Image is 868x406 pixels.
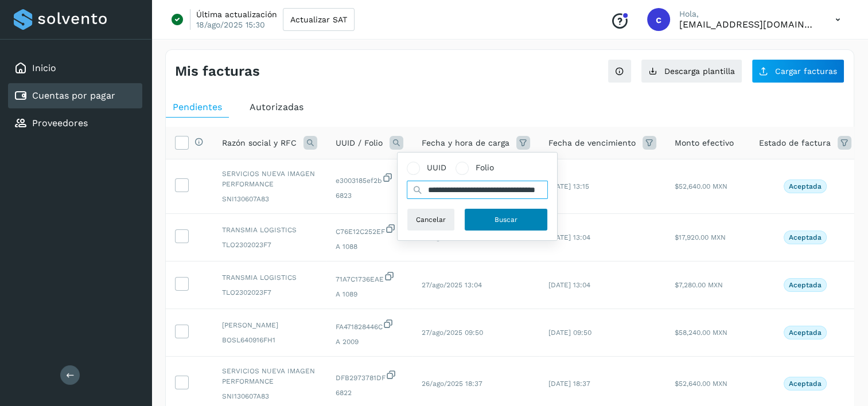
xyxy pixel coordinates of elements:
[336,241,403,252] span: A 1088
[222,137,297,149] span: Razón social y RFC
[283,8,355,31] button: Actualizar SAT
[548,281,590,289] span: [DATE] 13:04
[222,272,317,283] span: TRANSMIA LOGISTICS
[789,281,822,289] p: Aceptada
[789,329,822,337] p: Aceptada
[789,380,822,388] p: Aceptada
[422,329,483,337] span: 27/ago/2025 09:50
[679,9,817,19] p: Hola,
[789,182,822,190] p: Aceptada
[422,380,482,388] span: 26/ago/2025 18:37
[222,391,317,401] span: SNI130607A83
[222,240,317,250] span: TLO2302023F7
[336,337,403,347] span: A 2009
[548,233,590,241] span: [DATE] 13:04
[336,190,403,201] span: 6823
[548,380,590,388] span: [DATE] 18:37
[336,223,403,237] span: C76E12C252EF
[290,15,347,24] span: Actualizar SAT
[752,59,844,83] button: Cargar facturas
[664,67,735,75] span: Descarga plantilla
[675,233,726,241] span: $17,920.00 MXN
[250,101,303,112] span: Autorizadas
[222,320,317,330] span: [PERSON_NAME]
[775,67,837,75] span: Cargar facturas
[222,366,317,387] span: SERVICIOS NUEVA IMAGEN PERFORMANCE
[32,63,56,73] a: Inicio
[679,19,817,30] p: cxp@53cargo.com
[336,388,403,398] span: 6822
[422,281,482,289] span: 27/ago/2025 13:04
[336,289,403,299] span: A 1089
[675,380,727,388] span: $52,640.00 MXN
[336,172,403,186] span: e3003185ef2b
[336,271,403,284] span: 71A7C1736EAE
[222,335,317,345] span: BOSL640916FH1
[675,329,727,337] span: $58,240.00 MXN
[8,111,142,136] div: Proveedores
[8,83,142,108] div: Cuentas por pagar
[173,101,222,112] span: Pendientes
[196,19,265,30] p: 18/ago/2025 15:30
[222,287,317,298] span: TLO2302023F7
[222,169,317,189] span: SERVICIOS NUEVA IMAGEN PERFORMANCE
[641,59,742,83] button: Descarga plantilla
[336,318,403,332] span: FA471828446C
[222,225,317,235] span: TRANSMIA LOGISTICS
[336,369,403,383] span: DFB2973781DF
[32,118,88,128] a: Proveedores
[175,63,260,80] h4: Mis facturas
[196,9,277,19] p: Última actualización
[548,329,591,337] span: [DATE] 09:50
[675,281,723,289] span: $7,280.00 MXN
[422,137,509,149] span: Fecha y hora de carga
[675,182,727,190] span: $52,640.00 MXN
[32,90,115,101] a: Cuentas por pagar
[789,233,822,241] p: Aceptada
[336,137,383,149] span: UUID / Folio
[548,182,589,190] span: [DATE] 13:15
[222,194,317,204] span: SNI130607A83
[759,137,831,149] span: Estado de factura
[675,137,734,149] span: Monto efectivo
[8,56,142,81] div: Inicio
[548,137,636,149] span: Fecha de vencimiento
